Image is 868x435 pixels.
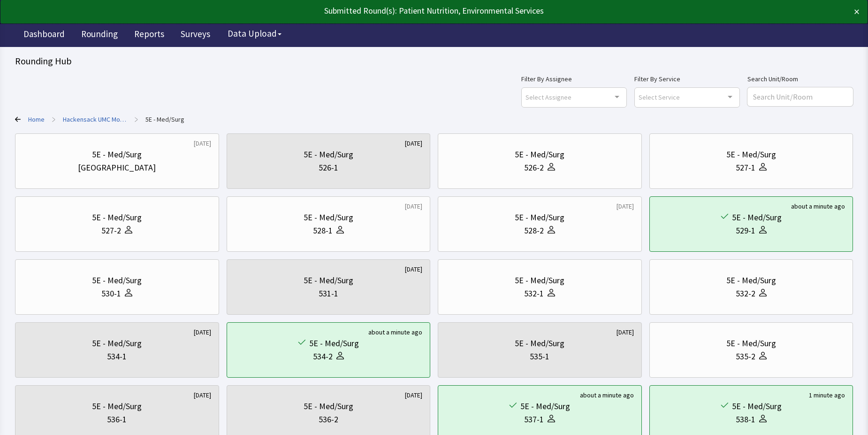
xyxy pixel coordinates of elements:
[174,23,217,47] a: Surveys
[107,350,127,363] div: 534-1
[405,264,422,274] div: [DATE]
[747,87,853,106] input: Search Unit/Room
[135,110,138,129] span: >
[304,274,353,287] div: 5E - Med/Surg
[521,73,627,85] label: Filter By Assignee
[101,287,121,300] div: 530-1
[732,400,782,413] div: 5E - Med/Surg
[319,413,338,426] div: 536-2
[791,202,845,211] div: about a minute ago
[736,350,755,363] div: 535-2
[530,350,549,363] div: 535-1
[8,4,775,17] div: Submitted Round(s): Patient Nutrition, Environmental Services
[524,161,544,174] div: 526-2
[617,327,634,337] div: [DATE]
[63,115,127,124] a: Hackensack UMC Mountainside
[92,211,142,224] div: 5E - Med/Surg
[92,337,142,350] div: 5E - Med/Surg
[854,4,860,19] button: ×
[313,224,333,237] div: 528-1
[92,400,142,413] div: 5E - Med/Surg
[736,224,755,237] div: 529-1
[304,148,353,161] div: 5E - Med/Surg
[16,23,72,47] a: Dashboard
[194,327,211,337] div: [DATE]
[92,274,142,287] div: 5E - Med/Surg
[304,211,353,224] div: 5E - Med/Surg
[127,23,171,47] a: Reports
[28,115,45,124] a: Home
[92,148,142,161] div: 5E - Med/Surg
[617,202,634,211] div: [DATE]
[194,390,211,400] div: [DATE]
[368,327,422,337] div: about a minute ago
[405,202,422,211] div: [DATE]
[524,224,544,237] div: 528-2
[405,139,422,148] div: [DATE]
[194,139,211,148] div: [DATE]
[634,73,740,85] label: Filter By Service
[515,211,564,224] div: 5E - Med/Surg
[736,161,755,174] div: 527-1
[74,23,125,47] a: Rounding
[515,274,564,287] div: 5E - Med/Surg
[309,337,359,350] div: 5E - Med/Surg
[107,413,127,426] div: 536-1
[726,274,776,287] div: 5E - Med/Surg
[736,287,755,300] div: 532-2
[319,161,338,174] div: 526-1
[145,115,184,124] a: 5E - Med/Surg
[319,287,338,300] div: 531-1
[580,390,634,400] div: about a minute ago
[732,211,782,224] div: 5E - Med/Surg
[809,390,845,400] div: 1 minute ago
[520,400,570,413] div: 5E - Med/Surg
[639,92,680,102] span: Select Service
[747,73,853,85] label: Search Unit/Room
[726,148,776,161] div: 5E - Med/Surg
[222,25,287,42] button: Data Upload
[515,148,564,161] div: 5E - Med/Surg
[52,110,55,129] span: >
[524,287,544,300] div: 532-1
[726,337,776,350] div: 5E - Med/Surg
[101,224,121,237] div: 527-2
[515,337,564,350] div: 5E - Med/Surg
[524,413,544,426] div: 537-1
[15,54,853,68] div: Rounding Hub
[736,413,755,426] div: 538-1
[525,92,571,102] span: Select Assignee
[405,390,422,400] div: [DATE]
[78,161,156,174] div: [GEOGRAPHIC_DATA]
[304,400,353,413] div: 5E - Med/Surg
[313,350,333,363] div: 534-2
